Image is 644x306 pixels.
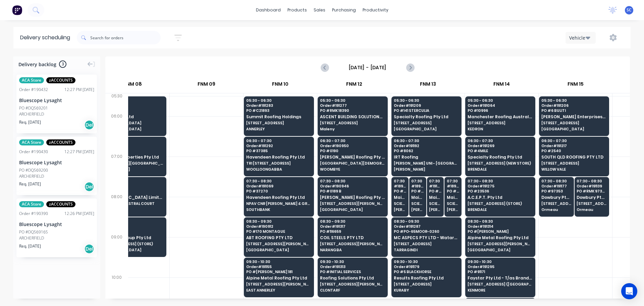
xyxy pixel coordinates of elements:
div: sales [310,5,329,15]
div: ARCHERFIELD [19,111,94,117]
div: Bluescope Lysaght [19,97,94,104]
span: Results Roofing Pty Ltd [394,276,459,280]
div: PO #DQ569200 [19,167,48,173]
span: [STREET_ADDRESS] [541,161,606,165]
span: [GEOGRAPHIC_DATA] [320,208,385,212]
span: 05:30 - 06:30 [541,98,606,102]
span: IRT Roofing [394,155,459,159]
span: Order # 191283 [246,103,311,107]
span: PO # 141 STERCULIA [394,108,459,113]
span: 07:30 [429,179,441,183]
span: [STREET_ADDRESS][PERSON_NAME] [246,282,311,286]
span: PO # PO-65MOOR-0260 [394,229,459,233]
span: 06:30 - 07:30 [541,139,606,143]
div: Delivery scheduling [13,27,77,48]
span: PO # 37270 [246,189,311,193]
div: 07:00 [105,152,128,193]
span: WOOMBYE [320,167,385,171]
span: 09:30 - 10:30 [320,260,385,264]
span: Req. [DATE] [19,181,41,187]
span: Order # 190912 [246,224,311,228]
span: [PERSON_NAME][GEOGRAPHIC_DATA][STREET_ADDRESS][PERSON_NAME] [99,161,164,165]
span: [DEMOGRAPHIC_DATA] Limited T/as Joii Roofing [99,195,164,200]
div: 08:00 [105,193,128,233]
span: zACCOUNTS [46,139,75,145]
div: 09:00 [105,233,128,273]
span: Order # 191069 [246,184,311,188]
span: PO # 5176 [99,149,164,153]
span: 05:30 - 06:30 [394,98,459,102]
span: Order # 191287 [394,224,459,228]
span: 09:30 - 10:30 [394,260,459,264]
span: SOUTHBANK [246,208,311,212]
span: FLINDERS VIEW [99,208,164,212]
span: BRENDALE [468,167,533,171]
span: [STREET_ADDRESS] [468,121,533,125]
span: Dowbury Pty Ltd [99,115,164,119]
span: [GEOGRAPHIC_DATA][DEMOGRAPHIC_DATA] [STREET_ADDRESS][PERSON_NAME] [320,161,385,165]
span: NPAV CNR [PERSON_NAME] & GREY ST'S (GATE 1) [246,202,311,206]
span: Alpine Metal Roofing Pty Ltd [246,276,311,280]
span: PO # 4MILE [468,149,533,153]
div: FNM 14 [465,78,538,93]
div: products [284,5,310,15]
span: PO # 10932 B [99,229,164,233]
span: PO # 8062 [394,149,459,153]
span: 05:30 - 06:30 [320,98,385,102]
div: Open Intercom Messenger [621,283,637,299]
span: [PERSON_NAME] Enterprises Pty Ltd [541,115,606,119]
span: 09:30 - 10:30 [246,260,311,264]
span: SC [627,7,632,13]
span: 08:30 - 09:30 [468,219,533,223]
span: KENMORE [468,288,533,292]
span: PO # 228009 [99,189,164,193]
span: Order # 191209 [394,103,459,107]
span: [PERSON_NAME] UNI - [GEOGRAPHIC_DATA] CAMPUS - [GEOGRAPHIC_DATA] [394,161,459,165]
span: Order # 191292 [246,144,311,148]
span: # 189854 [447,184,459,188]
span: 05:30 - 06:30 [246,98,311,102]
span: PO # 170 MONTAGUE [246,229,311,233]
button: Vehicle [566,32,596,44]
span: Order # 191177 [541,184,571,188]
span: PO # 91171 [468,270,533,274]
span: 09:30 - 10:30 [468,260,533,264]
span: PO # 37385 [246,149,311,153]
img: Factory [12,5,22,15]
span: PO # 6958 [429,189,441,193]
span: zACCOUNTS [46,77,75,83]
span: PO # [PERSON_NAME] [468,229,533,233]
div: ARCHERFIELD [19,173,94,179]
span: Dowbury Pty Ltd [541,195,571,200]
span: EAST ANNERLEY [246,288,311,292]
span: # 189857 [411,184,424,188]
span: SCIENCE RD [394,202,406,206]
div: Order # 190430 [19,149,48,155]
span: PO # 10996 [468,108,533,113]
span: Order # 191220 [99,144,164,148]
span: 07:30 [411,179,424,183]
span: TRI [STREET_ADDRESS] [246,161,311,165]
span: TARRAGINDI [394,248,459,252]
span: ANNERLEY [246,127,311,131]
span: 07:30 - 08:30 [577,179,606,183]
span: PO # 5 BLACKHORSE [394,270,459,274]
span: 06:30 - 07:30 [320,139,385,143]
div: FNM 15 [539,78,612,93]
span: PO # 6928 [394,189,406,193]
div: FNM 13 [391,78,465,93]
span: Maintek Roofing - [PERSON_NAME] [394,195,406,200]
span: [PERSON_NAME] [394,167,459,171]
span: # 191285 [429,184,441,188]
span: PO # [PERSON_NAME] 181 [246,270,311,274]
span: Req. [DATE] [19,119,41,125]
span: 05:30 - 06:30 [468,98,533,102]
span: 05:30 - 06:30 [99,98,164,102]
span: [STREET_ADDRESS][PERSON_NAME] SHELL [320,202,385,206]
span: 07:30 - 08:30 [468,179,533,183]
span: 08:30 - 09:30 [246,219,311,223]
span: Maintek Roofing - [PERSON_NAME] [411,195,424,200]
span: [STREET_ADDRESS][PERSON_NAME] [468,242,533,246]
span: # 189860 [394,184,406,188]
span: [STREET_ADDRESS] [577,202,606,206]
